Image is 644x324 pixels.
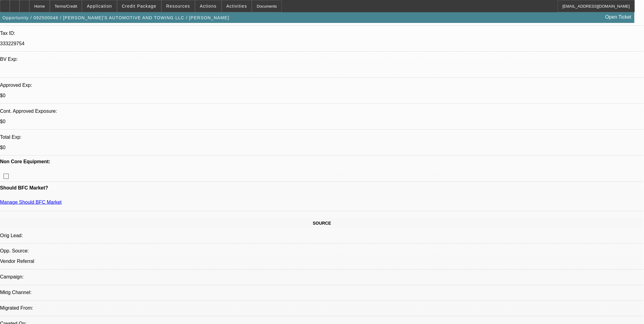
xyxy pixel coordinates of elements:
span: Actions [200,4,217,9]
span: Opportunity / 092500048 / [PERSON_NAME]'S AUTOMOTIVE AND TOWING LLC / [PERSON_NAME] [2,15,229,20]
button: Actions [195,0,221,12]
button: Application [82,0,116,12]
span: Credit Package [122,4,156,9]
span: SOURCE [313,221,331,226]
button: Activities [222,0,252,12]
button: Credit Package [117,0,161,12]
span: Resources [166,4,190,9]
span: Application [87,4,112,9]
button: Resources [162,0,195,12]
span: Activities [226,4,247,9]
a: Open Ticket [603,12,634,22]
